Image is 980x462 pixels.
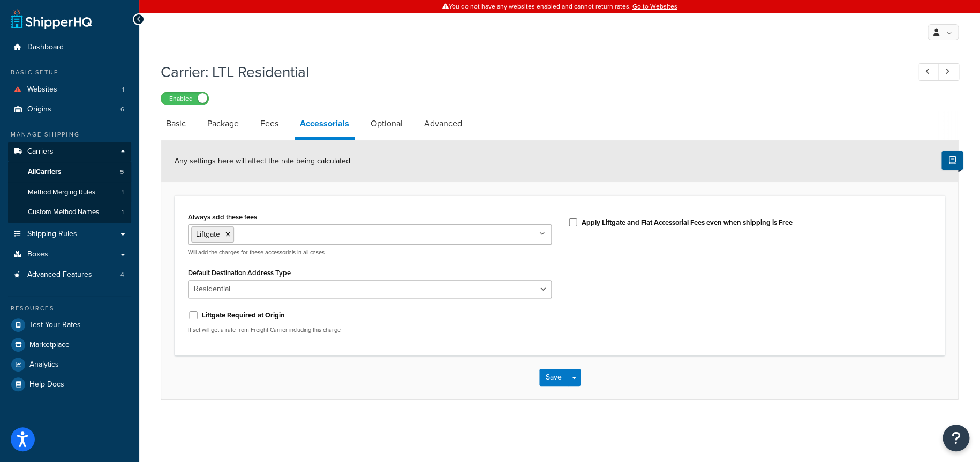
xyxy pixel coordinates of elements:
span: Any settings here will affect the rate being calculated [175,155,350,166]
span: Boxes [27,250,48,259]
p: Will add the charges for these accessorials in all cases [188,248,552,256]
li: Carriers [8,142,131,223]
span: 4 [120,270,124,279]
h1: Carrier: LTL Residential [161,62,899,82]
button: Show Help Docs [941,151,963,170]
a: Next Record [938,63,959,81]
span: 1 [122,85,124,94]
a: Dashboard [8,37,131,57]
label: Default Destination Address Type [188,269,291,277]
span: Carriers [27,147,54,156]
span: Dashboard [27,43,64,52]
div: Basic Setup [8,68,131,77]
p: If set will get a rate from Freight Carrier including this charge [188,326,552,334]
li: Custom Method Names [8,202,131,222]
span: 1 [122,208,124,217]
span: 5 [120,168,124,177]
a: Advanced Features4 [8,265,131,285]
span: Origins [27,105,51,114]
label: Enabled [161,92,208,105]
a: Custom Method Names1 [8,202,131,222]
a: Marketplace [8,335,131,354]
a: Method Merging Rules1 [8,183,131,202]
div: Resources [8,304,131,313]
span: All Carriers [28,168,61,177]
a: Previous Record [918,63,939,81]
a: Test Your Rates [8,315,131,335]
span: Marketplace [29,340,70,350]
a: Accessorials [295,111,355,140]
span: Test Your Rates [29,321,81,330]
button: Open Resource Center [943,425,969,451]
span: Liftgate [196,229,220,240]
span: Custom Method Names [28,208,99,217]
a: Origins6 [8,100,131,119]
button: Save [539,369,568,386]
span: Advanced Features [27,270,92,279]
a: Advanced [419,111,468,137]
li: Method Merging Rules [8,183,131,202]
a: Websites1 [8,80,131,100]
span: Analytics [29,360,59,369]
a: Go to Websites [632,2,677,11]
div: Manage Shipping [8,130,131,139]
a: Shipping Rules [8,224,131,244]
a: Boxes [8,245,131,264]
span: 6 [120,105,124,114]
span: Method Merging Rules [28,188,95,197]
span: Websites [27,85,57,94]
a: Analytics [8,355,131,374]
a: Package [202,111,244,137]
a: Carriers [8,142,131,162]
a: Help Docs [8,375,131,394]
a: Basic [161,111,191,137]
span: Help Docs [29,380,64,389]
a: Fees [255,111,284,137]
li: Advanced Features [8,265,131,285]
a: Optional [365,111,408,137]
label: Apply Liftgate and Flat Accessorial Fees even when shipping is Free [582,218,793,228]
span: Shipping Rules [27,230,77,239]
li: Origins [8,100,131,119]
a: AllCarriers5 [8,162,131,182]
label: Always add these fees [188,213,257,221]
span: 1 [122,188,124,197]
label: Liftgate Required at Origin [202,310,285,320]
